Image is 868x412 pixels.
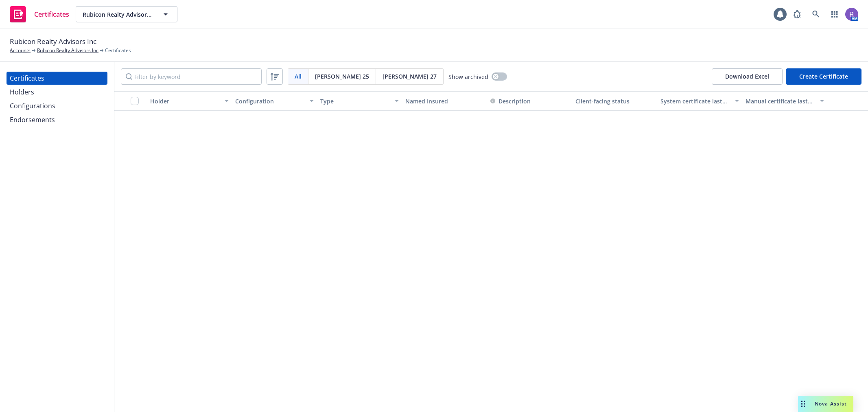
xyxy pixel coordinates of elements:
[147,91,232,111] button: Holder
[7,85,107,99] a: Holders
[746,97,815,105] div: Manual certificate last generated
[448,72,488,81] span: Show archived
[786,68,861,85] button: Create Certificate
[317,91,402,111] button: Type
[83,10,153,19] span: Rubicon Realty Advisors Inc
[320,97,390,105] div: Type
[10,36,96,47] span: Rubicon Realty Advisors Inc
[150,97,220,105] div: Holder
[845,8,858,21] img: photo
[826,6,843,22] a: Switch app
[295,72,302,81] span: All
[789,6,805,22] a: Report a Bug
[815,400,847,407] span: Nova Assist
[7,72,107,85] a: Certificates
[131,97,139,105] input: Select all
[712,68,783,85] button: Download Excel
[37,47,98,54] a: Rubicon Realty Advisors Inc
[121,68,262,85] input: Filter by keyword
[798,396,808,412] div: Drag to move
[575,97,654,105] div: Client-facing status
[34,11,69,18] span: Certificates
[402,91,487,111] button: Named Insured
[10,99,55,112] div: Configurations
[7,3,72,26] a: Certificates
[490,97,531,105] button: Description
[383,72,437,81] span: [PERSON_NAME] 27
[232,91,317,111] button: Configuration
[808,6,824,22] a: Search
[10,47,31,54] a: Accounts
[105,47,131,54] span: Certificates
[76,6,177,22] button: Rubicon Realty Advisors Inc
[657,91,742,111] button: System certificate last generated
[798,396,853,412] button: Nova Assist
[315,72,369,81] span: [PERSON_NAME] 25
[660,97,730,105] div: System certificate last generated
[7,113,107,126] a: Endorsements
[10,113,55,126] div: Endorsements
[10,85,34,99] div: Holders
[10,72,44,85] div: Certificates
[405,97,484,105] div: Named Insured
[572,91,657,111] button: Client-facing status
[235,97,305,105] div: Configuration
[742,91,827,111] button: Manual certificate last generated
[7,99,107,112] a: Configurations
